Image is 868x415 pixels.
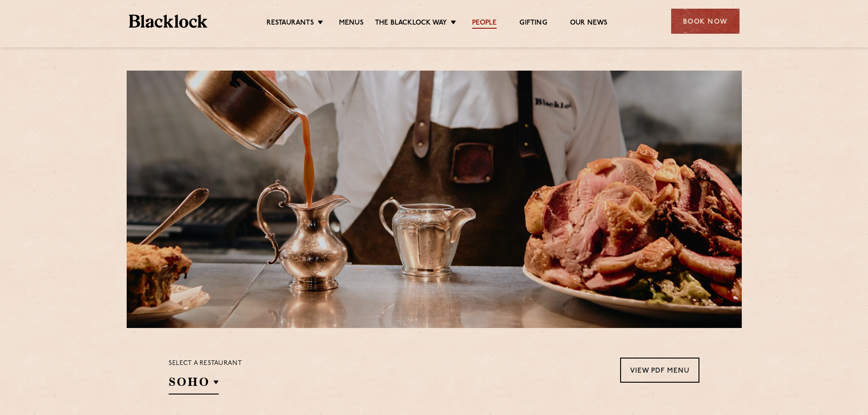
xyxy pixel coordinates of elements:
a: Menus [339,19,364,29]
a: The Blacklock Way [375,19,447,29]
a: Restaurants [267,19,314,29]
h2: SOHO [169,374,219,395]
a: Our News [570,19,608,29]
a: View PDF Menu [620,358,699,383]
img: BL_Textured_Logo-footer-cropped.svg [129,15,208,28]
p: Select a restaurant [169,358,242,369]
a: People [472,19,497,29]
a: Gifting [519,19,547,29]
div: Book Now [671,9,740,34]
